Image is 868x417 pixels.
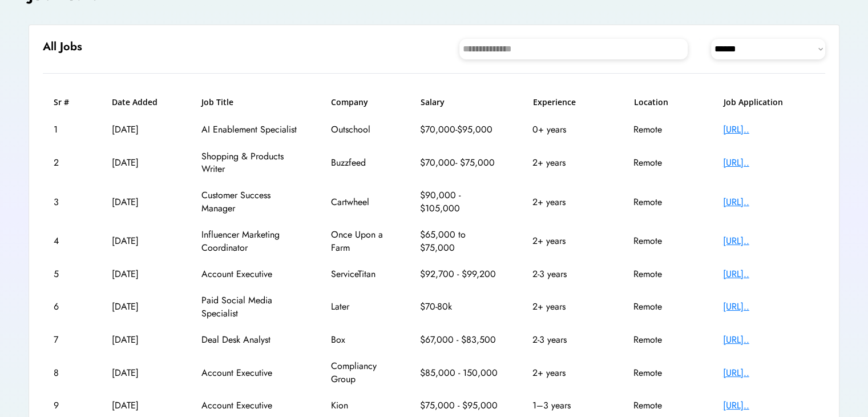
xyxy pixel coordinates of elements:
[201,228,298,254] div: Influencer Marketing Coordinator
[723,235,814,247] div: [URL]..
[420,399,500,412] div: $75,000 - $95,000
[331,268,388,280] div: ServiceTitan
[201,189,298,215] div: Customer Success Manager
[633,399,691,412] div: Remote
[54,123,79,136] div: 1
[420,367,500,379] div: $85,000 - 150,000
[634,97,691,108] h6: Location
[331,123,388,136] div: Outschool
[633,367,691,379] div: Remote
[723,268,814,280] div: [URL]..
[532,367,601,379] div: 2+ years
[633,157,691,169] div: Remote
[633,235,691,247] div: Remote
[54,97,79,108] h6: Sr #
[532,334,601,346] div: 2-3 years
[112,300,169,313] div: [DATE]
[54,268,79,280] div: 5
[54,300,79,313] div: 6
[43,39,82,55] h6: All Jobs
[331,228,388,254] div: Once Upon a Farm
[420,157,500,169] div: $70,000- $75,000
[112,196,169,209] div: [DATE]
[54,399,79,412] div: 9
[54,367,79,379] div: 8
[723,123,814,136] div: [URL]..
[201,399,298,412] div: Account Executive
[201,334,298,346] div: Deal Desk Analyst
[201,268,298,280] div: Account Executive
[420,268,500,280] div: $92,700 - $99,200
[112,367,169,379] div: [DATE]
[420,300,500,313] div: $70-80k
[54,334,79,346] div: 7
[532,300,601,313] div: 2+ years
[112,97,169,108] h6: Date Added
[201,97,233,108] h6: Job Title
[533,97,601,108] h6: Experience
[723,367,814,379] div: [URL]..
[331,196,388,209] div: Cartwheel
[54,157,79,169] div: 2
[331,399,388,412] div: Kion
[331,360,388,386] div: Compliancy Group
[331,300,388,313] div: Later
[201,294,298,320] div: Paid Social Media Specialist
[723,300,814,313] div: [URL]..
[331,97,388,108] h6: Company
[532,157,601,169] div: 2+ years
[532,268,601,280] div: 2-3 years
[112,268,169,280] div: [DATE]
[532,399,601,412] div: 1–3 years
[112,334,169,346] div: [DATE]
[532,196,601,209] div: 2+ years
[633,334,691,346] div: Remote
[532,123,601,136] div: 0+ years
[201,123,298,136] div: AI Enablement Specialist
[331,334,388,346] div: Box
[54,196,79,209] div: 3
[420,123,500,136] div: $70,000-$95,000
[112,399,169,412] div: [DATE]
[112,157,169,169] div: [DATE]
[723,334,814,346] div: [URL]..
[633,123,691,136] div: Remote
[724,97,815,108] h6: Job Application
[201,150,298,176] div: Shopping & Products Writer
[532,235,601,247] div: 2+ years
[201,367,298,379] div: Account Executive
[54,235,79,247] div: 4
[633,196,691,209] div: Remote
[420,189,500,215] div: $90,000 - $105,000
[331,157,388,169] div: Buzzfeed
[723,157,814,169] div: [URL]..
[633,268,691,280] div: Remote
[420,228,500,254] div: $65,000 to $75,000
[420,334,500,346] div: $67,000 - $83,500
[421,97,500,108] h6: Salary
[112,123,169,136] div: [DATE]
[633,300,691,313] div: Remote
[723,399,814,412] div: [URL]..
[112,235,169,247] div: [DATE]
[723,196,814,209] div: [URL]..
